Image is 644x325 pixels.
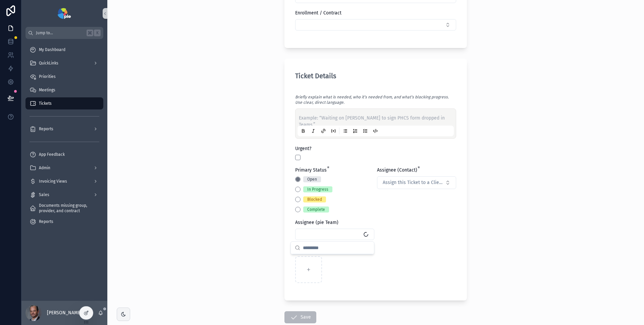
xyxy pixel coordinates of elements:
div: Open [307,176,317,182]
a: Priorities [25,71,103,83]
span: Reports [39,219,53,224]
div: Blocked [307,196,322,202]
span: K [95,30,100,36]
a: Sales [25,189,103,201]
span: Primary Status [295,167,327,173]
p: [PERSON_NAME] [47,310,82,316]
span: Urgent? [295,146,311,151]
a: Reports [25,123,103,135]
span: Priorities [39,74,56,79]
button: Select Button [295,229,374,240]
a: QuickLinks [25,57,103,69]
span: My Dashboard [39,47,65,52]
div: Complete [307,206,325,213]
span: Admin [39,165,50,171]
button: Jump to...K [25,27,103,39]
a: Tickets [25,97,103,109]
span: Documents missing group, provider, and contract [39,203,97,214]
span: Meetings [39,87,55,93]
a: Documents missing group, provider, and contract [25,202,103,214]
span: Assignee (Contact) [377,167,417,173]
a: Admin [25,162,103,174]
span: Assign this Ticket to a Client Contact [383,179,442,186]
button: Select Button [377,176,456,189]
span: Jump to... [36,30,84,36]
h2: Ticket Details [295,72,336,81]
button: Select Button [295,19,456,31]
span: QuickLinks [39,60,58,66]
div: scrollable content [21,39,107,236]
a: App Feedback [25,148,103,160]
img: App logo [58,8,71,19]
div: In Progress [307,186,328,192]
a: Meetings [25,84,103,96]
span: Sales [39,192,49,197]
span: Assignee (pie Team) [295,220,338,225]
a: Reports [25,216,103,228]
span: Enrollment / Contract [295,10,341,16]
span: Reports [39,126,53,132]
span: Invoicing Views [39,179,67,184]
span: Tickets [39,101,52,106]
span: App Feedback [39,152,65,157]
a: Invoicing Views [25,175,103,187]
em: Briefly explain what is needed, who it’s needed from, and what’s blocking progress. Use clear, di... [295,94,456,105]
a: My Dashboard [25,44,103,56]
